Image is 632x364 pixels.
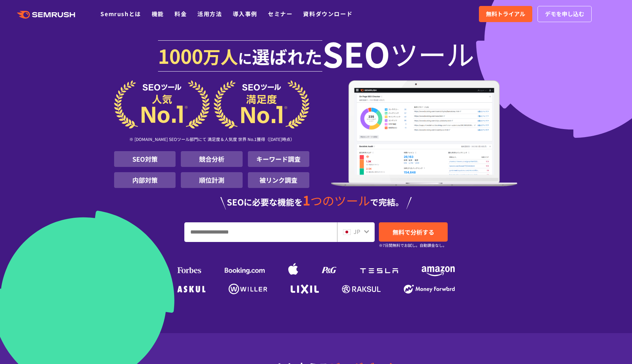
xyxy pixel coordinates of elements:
[322,39,390,67] span: SEO
[181,151,242,167] li: 競合分析
[303,9,353,18] a: 資料ダウンロード
[238,48,252,68] span: に
[310,192,370,209] span: つのツール
[390,39,474,67] span: ツール
[114,129,309,151] div: ※ [DOMAIN_NAME] SEOツール部門にて 満足度＆人気度 世界 No.1獲得（[DATE]時点）
[203,43,238,69] span: 万人
[233,9,257,18] a: 導入事例
[545,9,584,19] span: デモを申し込む
[354,227,360,236] span: JP
[248,151,309,167] li: キーワード調査
[152,9,164,18] a: 機能
[379,242,447,249] small: ※7日間無料でお試し。自動課金なし。
[393,228,434,236] span: 無料で分析する
[379,222,448,242] a: 無料で分析する
[303,190,310,209] span: 1
[114,194,518,210] div: SEOに必要な機能を
[114,151,176,167] li: SEO対策
[175,9,187,18] a: 料金
[370,196,404,208] span: で完結。
[252,43,322,69] span: 選ばれた
[486,9,525,19] span: 無料トライアル
[268,9,292,18] a: セミナー
[158,41,203,69] span: 1000
[114,172,176,188] li: 内部対策
[181,172,242,188] li: 順位計測
[538,6,592,22] a: デモを申し込む
[248,172,309,188] li: 被リンク調査
[197,9,222,18] a: 活用方法
[479,6,532,22] a: 無料トライアル
[185,223,337,242] input: URL、キーワードを入力してください
[100,9,141,18] a: Semrushとは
